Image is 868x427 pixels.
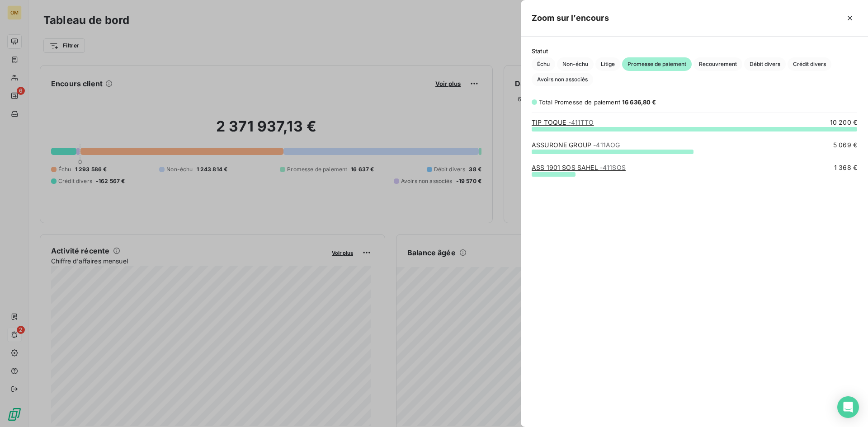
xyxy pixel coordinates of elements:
[557,57,594,71] button: Non-échu
[532,73,593,86] button: Avoirs non associés
[622,57,692,71] button: Promesse de paiement
[622,99,656,106] span: 16 636,80 €
[833,141,857,150] span: 5 069 €
[532,57,555,71] button: Échu
[788,57,831,71] button: Crédit divers
[593,141,620,149] span: - 411AOG
[837,396,859,418] div: Open Intercom Messenger
[532,12,609,24] h5: Zoom sur l’encours
[539,99,620,106] span: Total Promesse de paiement
[568,118,594,126] span: - 411TTO
[532,118,594,126] a: TIP TOQUE
[532,141,620,149] a: ASSURONE GROUP
[834,163,857,172] span: 1 368 €
[693,57,742,71] button: Recouvrement
[595,57,620,71] button: Litige
[532,164,626,171] a: ASS 1901 SOS SAHEL
[830,118,857,127] span: 10 200 €
[744,57,786,71] button: Débit divers
[600,164,626,171] span: - 411SOS
[532,47,857,55] span: Statut
[521,118,868,416] div: grid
